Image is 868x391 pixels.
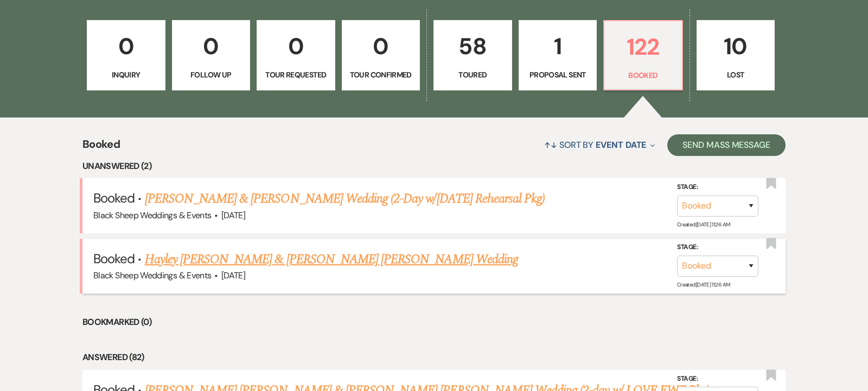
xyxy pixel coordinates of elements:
p: 1 [526,28,590,64]
p: Tour Requested [264,69,328,81]
p: Lost [704,69,768,81]
span: [DATE] [221,270,245,281]
label: Stage: [677,242,758,253]
span: Black Sheep Weddings & Events [93,210,211,221]
span: Black Sheep Weddings & Events [93,270,211,281]
label: Stage: [677,373,758,385]
p: Inquiry [94,69,158,81]
button: Send Mass Message [667,134,786,156]
span: Created: [DATE] 11:26 AM [677,281,730,288]
span: Booked [93,250,135,267]
a: Hayley [PERSON_NAME] & [PERSON_NAME] [PERSON_NAME] Wedding [145,250,518,269]
span: ↑↓ [544,139,557,151]
p: Tour Confirmed [349,69,413,81]
a: 0Tour Confirmed [342,20,420,90]
a: 0Tour Requested [257,20,335,90]
p: Toured [441,69,505,81]
span: Event Date [596,139,646,151]
a: 1Proposal Sent [519,20,597,90]
label: Stage: [677,181,758,193]
a: 10Lost [697,20,775,90]
a: 0Inquiry [87,20,165,90]
span: Created: [DATE] 11:26 AM [677,220,730,227]
p: 0 [264,28,328,64]
a: [PERSON_NAME] & [PERSON_NAME] Wedding (2-Day w/[DATE] Rehearsal Pkg) [145,189,545,208]
p: Booked [611,69,675,81]
li: Answered (82) [82,350,786,364]
p: 0 [179,28,244,64]
a: 58Toured [433,20,512,90]
li: Unanswered (2) [82,159,786,173]
p: Follow Up [179,69,244,81]
p: 58 [441,28,505,64]
p: Proposal Sent [526,69,590,81]
a: 0Follow Up [172,20,251,90]
span: Booked [93,190,135,206]
p: 10 [704,28,768,64]
span: Booked [82,136,120,159]
button: Sort By Event Date [540,131,659,159]
li: Bookmarked (0) [82,315,786,329]
p: 122 [611,29,675,65]
p: 0 [94,28,158,64]
span: [DATE] [221,210,245,221]
p: 0 [349,28,413,64]
a: 122Booked [603,20,683,90]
